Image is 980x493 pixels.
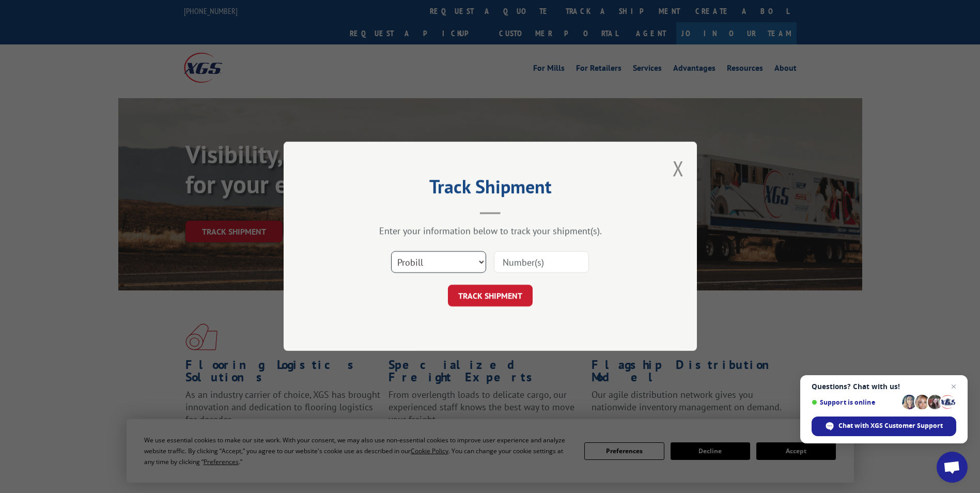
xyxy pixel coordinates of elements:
[448,285,533,307] button: TRACK SHIPMENT
[838,421,943,430] span: Chat with XGS Customer Support
[812,382,956,391] span: Questions? Chat with us!
[673,155,684,182] button: Close modal
[812,398,898,406] span: Support is online
[947,380,960,393] span: Close chat
[937,452,968,483] div: Open chat
[812,417,956,436] div: Chat with XGS Customer Support
[494,252,589,273] input: Number(s)
[335,225,645,237] div: Enter your information below to track your shipment(s).
[335,179,645,199] h2: Track Shipment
